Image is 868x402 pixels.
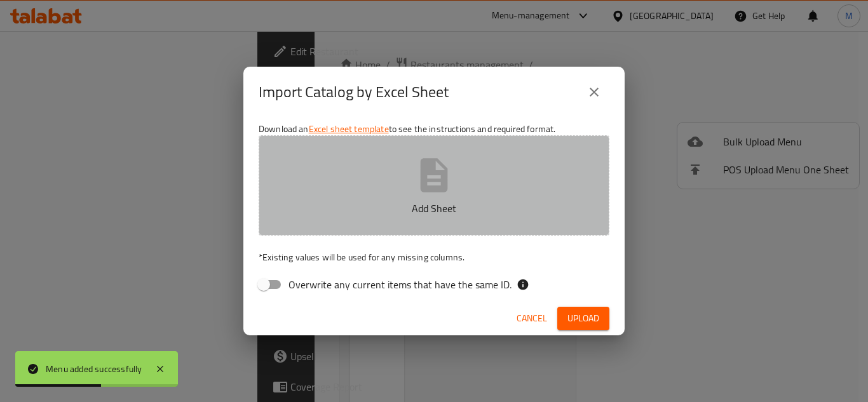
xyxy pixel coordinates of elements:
[512,307,552,330] button: Cancel
[243,117,625,302] div: Download an to see the instructions and required format.
[309,121,389,137] a: Excel sheet template
[259,135,609,236] button: Add Sheet
[46,362,142,376] div: Menu added successfully
[567,311,599,326] span: Upload
[517,311,547,326] span: Cancel
[259,82,449,102] h2: Import Catalog by Excel Sheet
[517,278,529,291] svg: If the overwrite option isn't selected, then the items that match an existing ID will be ignored ...
[557,307,609,330] button: Upload
[288,277,512,292] span: Overwrite any current items that have the same ID.
[579,77,609,107] button: close
[259,251,609,264] p: Existing values will be used for any missing columns.
[278,201,590,216] p: Add Sheet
